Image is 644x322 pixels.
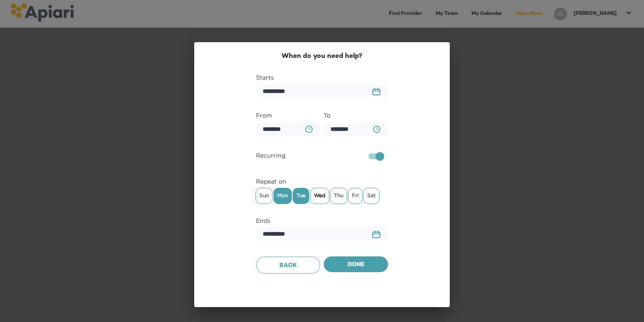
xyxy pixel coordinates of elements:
[293,189,309,202] span: Tue
[256,110,320,121] label: From
[331,188,347,204] div: Thu
[293,188,309,204] div: Tue
[256,188,272,204] div: Sun
[256,216,388,226] label: Ends
[256,189,272,202] span: Sun
[348,188,362,204] div: Fri
[324,110,388,121] label: To
[256,150,285,161] span: Recurring
[364,188,379,204] div: Sat
[364,189,379,202] span: Sat
[256,52,388,60] h2: When do you need help?
[310,189,329,202] span: Wed
[348,189,362,202] span: Fri
[324,256,388,273] button: Done
[331,260,381,270] span: Done
[256,72,388,83] label: Starts
[274,189,291,202] span: Mon
[310,188,329,204] div: Wed
[331,189,347,202] span: Thu
[263,261,313,271] span: Back
[256,256,320,274] button: Back
[274,188,291,204] div: Mon
[256,176,388,187] label: Repeat on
